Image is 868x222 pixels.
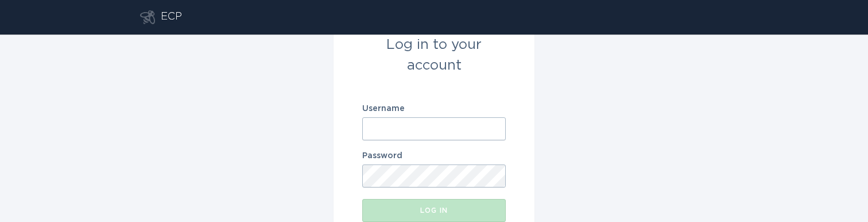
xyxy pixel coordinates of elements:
[161,10,182,24] div: ECP
[140,10,155,24] button: Go to dashboard
[362,35,506,76] div: Log in to your account
[362,152,506,160] label: Password
[362,105,506,113] label: Username
[362,199,506,222] button: Log in
[368,207,500,214] div: Log in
